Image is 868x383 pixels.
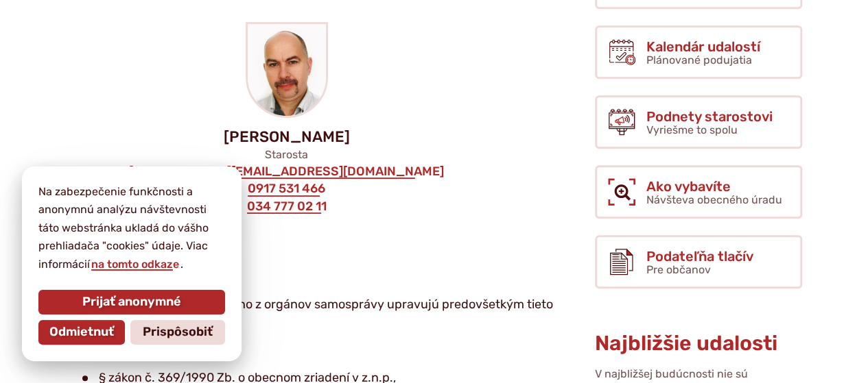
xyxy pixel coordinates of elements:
a: Kalendár udalostí Plánované podujatia [595,25,802,79]
a: Ako vybavíte Návšteva obecného úradu [595,165,802,219]
span: Prijať anonymné [82,295,181,310]
p: Postavenie starostu ako jedného z orgánov samosprávy upravujú predovšetkým tieto zákony: [66,274,553,335]
img: starosta [248,24,326,116]
li: § Ústava SR, článok 69, [82,345,553,365]
span: Podateľňa tlačív [646,249,753,264]
span: Návšteva obecného úradu [646,193,782,206]
span: Odmietnuť [49,325,114,340]
button: Prispôsobiť [130,320,225,345]
a: Podateľňa tlačív Pre občanov [595,235,802,288]
button: Prijať anonymné [38,290,225,314]
button: Odmietnuť [38,320,125,345]
a: na tomto odkaze [90,258,180,271]
a: 034 777 02 11 [246,199,328,214]
span: Kalendár udalostí [646,39,760,54]
p: [PERSON_NAME] [44,129,529,145]
span: Vyriešme to spolu [646,123,738,136]
span: Prispôsobiť [143,325,213,340]
a: [PERSON_NAME][EMAIL_ADDRESS][DOMAIN_NAME] [128,164,445,180]
span: Ako vybavíte [646,179,782,194]
a: 0917 531 466 [246,182,327,197]
p: Starosta [44,148,529,161]
span: Pre občanov [646,263,711,276]
span: Podnety starostovi [646,109,773,124]
span: Plánované podujatia [646,53,752,66]
p: Na zabezpečenie funkčnosti a anonymnú analýzu návštevnosti táto webstránka ukladá do vášho prehli... [38,183,225,273]
h3: Najbližšie udalosti [595,332,802,355]
a: Podnety starostovi Vyriešme to spolu [595,95,802,149]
